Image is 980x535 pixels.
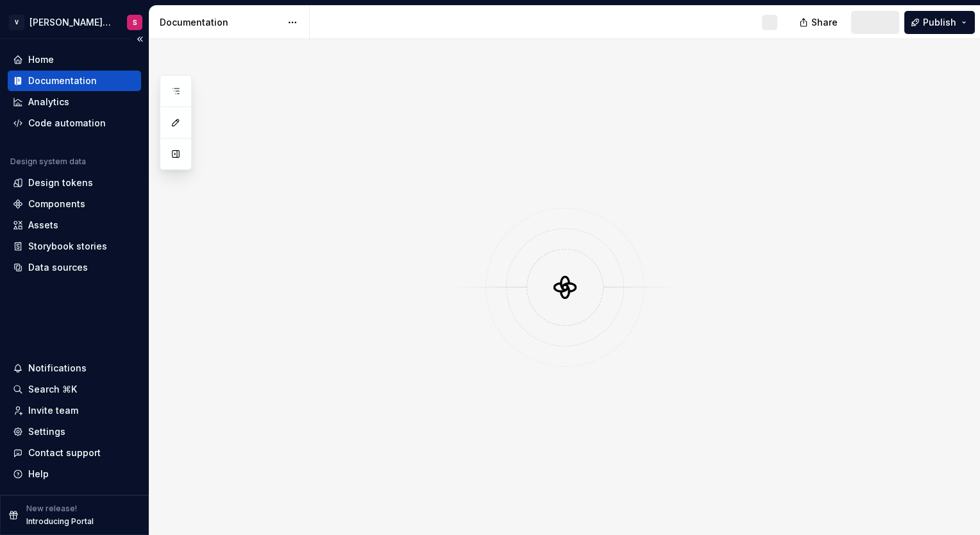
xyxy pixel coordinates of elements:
div: V [9,15,24,30]
div: Settings [28,425,65,438]
a: Documentation [8,71,141,91]
button: V[PERSON_NAME] Brand PortalS [3,8,146,36]
a: Design tokens [8,173,141,193]
a: Storybook stories [8,236,141,257]
div: Search ⌘K [28,383,77,396]
span: Share [811,16,838,29]
p: Introducing Portal [26,516,94,527]
div: Home [28,53,54,66]
a: Components [8,194,141,214]
button: Contact support [8,443,141,463]
div: Documentation [28,74,97,87]
div: Storybook stories [28,240,107,253]
button: Notifications [8,358,141,378]
div: Documentation [160,16,281,29]
button: Share [793,11,846,34]
button: Collapse sidebar [131,30,149,48]
a: Settings [8,421,141,442]
button: Publish [904,11,975,34]
a: Analytics [8,92,141,112]
span: Publish [923,16,956,29]
div: Help [28,468,49,480]
div: Invite team [28,404,78,417]
div: Contact support [28,446,101,459]
div: Components [28,198,85,210]
div: Assets [28,219,58,232]
p: New release! [26,504,77,514]
button: Search ⌘K [8,379,141,400]
button: Help [8,464,141,484]
div: Notifications [28,362,87,375]
a: Assets [8,215,141,235]
a: Home [8,49,141,70]
div: S [133,17,137,28]
div: Code automation [28,117,106,130]
a: Data sources [8,257,141,278]
div: [PERSON_NAME] Brand Portal [30,16,112,29]
div: Data sources [28,261,88,274]
div: Design tokens [28,176,93,189]
a: Code automation [8,113,141,133]
a: Invite team [8,400,141,421]
div: Analytics [28,96,69,108]
div: Design system data [10,157,86,167]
